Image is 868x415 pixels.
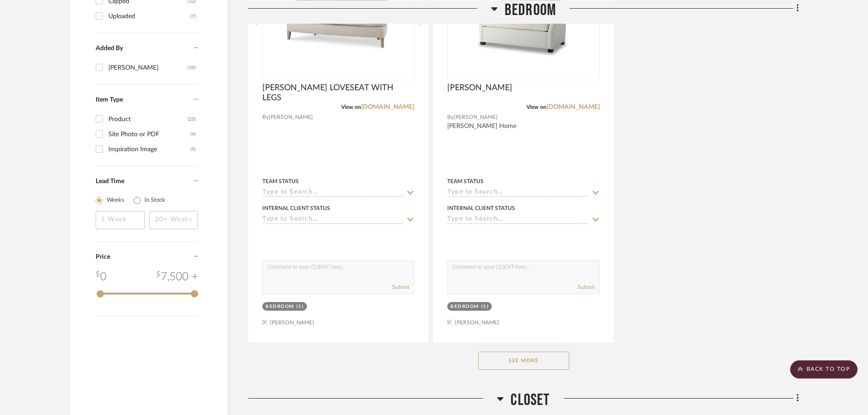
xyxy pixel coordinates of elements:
span: View on [341,104,361,110]
div: (1) [481,303,489,310]
div: Site Photo or PDF [108,127,190,142]
button: See More [478,352,569,370]
button: Submit [392,283,409,291]
input: Type to Search… [262,189,403,197]
div: Internal Client Status [447,204,515,212]
div: [PERSON_NAME] [108,61,188,75]
input: Type to Search… [447,189,588,197]
div: (25) [188,112,196,127]
div: (5) [190,142,196,157]
span: Closet [511,390,550,410]
span: [PERSON_NAME] [447,83,512,93]
span: Lead Time [96,178,124,184]
div: 0 [96,269,107,285]
input: 20+ Weeks [149,211,199,229]
span: By [447,113,454,122]
a: [DOMAIN_NAME] [361,104,414,110]
div: Bedroom [266,303,294,310]
span: Price [96,254,110,260]
button: Submit [577,283,595,291]
scroll-to-top-button: BACK TO TOP [790,360,858,379]
div: (9) [190,127,196,142]
span: View on [526,104,546,110]
div: Inspiration Image [108,142,190,157]
input: Type to Search… [262,215,403,224]
div: Product [108,112,188,127]
input: 1 Week [96,211,145,229]
div: Internal Client Status [262,204,330,212]
span: Item Type [96,97,123,103]
span: [PERSON_NAME] LOVESEAT WITH LEGS [262,83,414,103]
span: [PERSON_NAME] [269,113,313,122]
div: (39) [188,61,196,75]
div: (7) [190,9,196,24]
span: By [262,113,269,122]
span: [PERSON_NAME] [454,113,498,122]
div: (1) [296,303,304,310]
div: Uploaded [108,9,190,24]
span: Added By [96,45,123,51]
input: Type to Search… [447,215,588,224]
a: [DOMAIN_NAME] [546,104,600,110]
label: In Stock [144,196,165,205]
div: Team Status [262,177,299,185]
div: 7,500 + [156,269,198,285]
label: Weeks [107,196,124,205]
div: Bedroom [450,303,479,310]
div: Team Status [447,177,484,185]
